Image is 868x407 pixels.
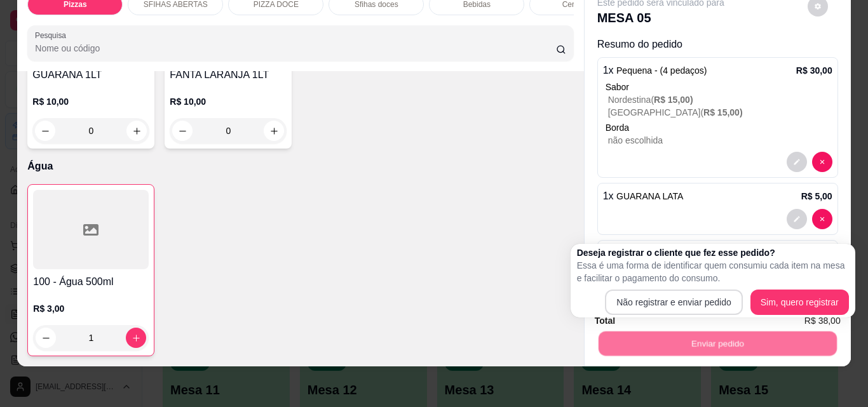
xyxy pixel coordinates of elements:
h4: FANTA LARANJA 1LT [170,67,287,83]
label: Pesquisa [35,30,71,41]
button: increase-product-quantity [264,121,284,141]
strong: Total [595,316,615,326]
span: GUARANA LATA [616,191,683,201]
p: R$ 3,00 [33,302,149,315]
p: R$ 30,00 [796,64,832,77]
button: Enviar pedido [598,331,836,356]
button: increase-product-quantity [126,328,146,348]
span: R$ 15,00 ) [654,95,693,105]
p: Resumo do pedido [597,37,838,52]
div: Sabor [606,81,832,93]
p: Água [27,159,573,174]
button: Não registrar e enviar pedido [605,290,743,315]
span: R$ 15,00 ) [703,107,743,117]
button: decrease-product-quantity [787,209,807,229]
h4: GUARANA 1LT [32,67,149,83]
button: increase-product-quantity [126,121,147,141]
p: Borda [606,121,832,134]
button: decrease-product-quantity [787,152,807,172]
p: R$ 10,00 [32,95,149,108]
span: R$ 38,00 [804,314,841,328]
p: Nordestina ( [608,93,832,106]
h2: Deseja registrar o cliente que fez esse pedido? [577,246,849,259]
p: não escolhida [608,134,832,147]
p: R$ 10,00 [170,95,287,108]
p: MESA 05 [597,9,724,27]
button: Sim, quero registrar [750,290,849,315]
p: Essa é uma forma de identificar quem consumiu cada item na mesa e facilitar o pagamento do consumo. [577,259,849,284]
span: Pequena - (4 pedaços) [616,65,707,76]
button: decrease-product-quantity [812,209,832,229]
button: decrease-product-quantity [35,121,55,141]
p: [GEOGRAPHIC_DATA] ( [608,106,832,119]
button: decrease-product-quantity [812,152,832,172]
p: 1 x [603,63,707,78]
p: R$ 5,00 [801,190,832,203]
button: decrease-product-quantity [172,121,193,141]
button: decrease-product-quantity [36,328,56,348]
p: 1 x [603,189,684,204]
input: Pesquisa [35,42,556,55]
h4: 100 - Água 500ml [33,274,149,290]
